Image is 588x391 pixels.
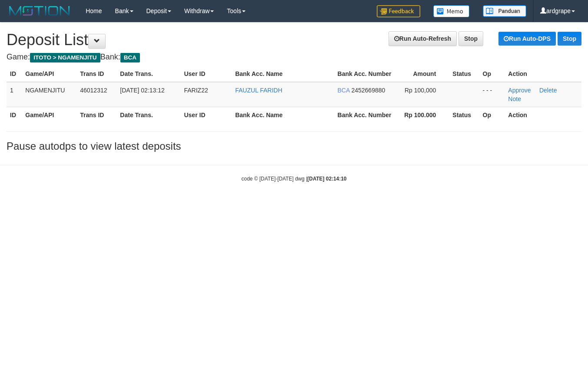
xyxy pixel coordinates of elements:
[338,87,350,94] span: BCA
[22,82,76,107] td: NGAMENJITU
[76,107,116,123] th: Trans ID
[76,66,116,82] th: Trans ID
[398,107,449,123] th: Rp 100.000
[7,66,22,82] th: ID
[483,5,526,17] img: panduan.png
[558,32,581,46] a: Stop
[7,31,581,49] h1: Deposit List
[116,107,180,123] th: Date Trans.
[479,107,505,123] th: Op
[334,107,398,123] th: Bank Acc. Number
[389,31,457,46] a: Run Auto-Refresh
[505,66,581,82] th: Action
[498,32,556,46] a: Run Auto-DPS
[405,87,436,94] span: Rp 100,000
[184,87,208,94] span: FARIZ22
[398,66,449,82] th: Amount
[479,66,505,82] th: Op
[22,107,76,123] th: Game/API
[232,66,334,82] th: Bank Acc. Name
[22,66,76,82] th: Game/API
[7,107,22,123] th: ID
[433,5,470,17] img: Button%20Memo.svg
[242,176,347,182] small: code © [DATE]-[DATE] dwg |
[334,66,398,82] th: Bank Acc. Number
[505,107,581,123] th: Action
[449,66,479,82] th: Status
[377,5,420,17] img: Feedback.jpg
[539,87,557,94] a: Delete
[7,141,581,152] h3: Pause autodps to view latest deposits
[508,95,521,102] a: Note
[7,4,73,17] img: MOTION_logo.png
[7,53,581,62] h4: Game: Bank:
[232,107,334,123] th: Bank Acc. Name
[508,87,531,94] a: Approve
[30,53,100,62] span: ITOTO > NGAMENJITU
[479,82,505,107] td: - - -
[351,87,385,94] span: 2452669880
[449,107,479,123] th: Status
[235,87,282,94] a: FAUZUL FARIDH
[120,87,164,94] span: [DATE] 02:13:12
[116,66,180,82] th: Date Trans.
[307,176,346,182] strong: [DATE] 02:14:10
[180,66,232,82] th: User ID
[120,53,140,62] span: BCA
[458,31,483,46] a: Stop
[180,107,232,123] th: User ID
[7,82,22,107] td: 1
[80,87,107,94] span: 46012312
